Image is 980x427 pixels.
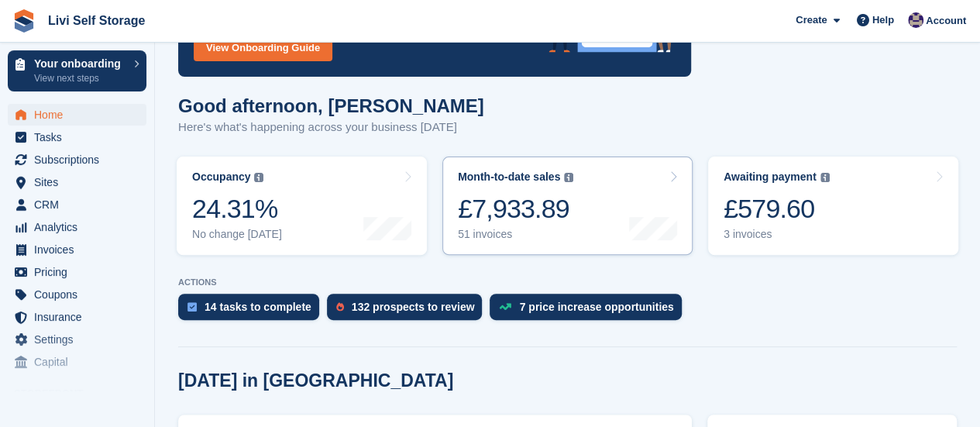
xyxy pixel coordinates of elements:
[724,193,830,225] div: £579.60
[724,170,817,184] div: Awaiting payment
[178,294,327,328] a: 14 tasks to complete
[34,239,127,260] span: Invoices
[42,8,151,33] a: Livi Self Storage
[34,284,127,305] span: Coupons
[34,58,126,69] p: Your onboarding
[194,34,332,61] a: View Onboarding Guide
[192,170,250,184] div: Occupancy
[519,301,673,313] div: 7 price increase opportunities
[178,119,484,136] p: Here's what's happening across your business [DATE]
[12,9,36,33] img: stora-icon-8386f47178a22dfd0bd8f6a31ec36ba5ce8667c1dd55bd0f319d3a0aa187defe.svg
[34,261,127,283] span: Pricing
[8,261,146,283] a: menu
[8,239,146,260] a: menu
[34,351,127,373] span: Capital
[8,306,146,328] a: menu
[327,294,490,328] a: 132 prospects to review
[192,193,282,225] div: 24.31%
[8,216,146,238] a: menu
[178,95,484,116] h1: Good afternoon, [PERSON_NAME]
[34,306,127,328] span: Insurance
[442,157,693,255] a: Month-to-date sales £7,933.89 51 invoices
[8,50,146,91] a: Your onboarding View next steps
[724,228,830,241] div: 3 invoices
[8,329,146,350] a: menu
[458,193,573,225] div: £7,933.89
[499,303,511,310] img: price_increase_opportunities-93ffe204e8149a01c8c9dc8f82e8f89637d9d84a8eef4429ea346261dce0b2c0.svg
[8,104,146,126] a: menu
[254,173,263,182] img: icon-info-grey-7440780725fd019a000dd9b08b2336e03edf1995a4989e88bcd33f0948082b44.svg
[458,170,560,184] div: Month-to-date sales
[14,386,154,401] span: Storefront
[205,301,311,313] div: 14 tasks to complete
[178,370,453,391] h2: [DATE] in [GEOGRAPHIC_DATA]
[8,351,146,373] a: menu
[8,284,146,305] a: menu
[8,194,146,215] a: menu
[796,12,827,28] span: Create
[34,149,127,170] span: Subscriptions
[34,216,127,238] span: Analytics
[34,104,127,126] span: Home
[8,171,146,193] a: menu
[352,301,475,313] div: 132 prospects to review
[34,126,127,148] span: Tasks
[926,13,966,29] span: Account
[908,12,923,28] img: Jim
[187,302,197,312] img: task-75834270c22a3079a89374b754ae025e5fb1db73e45f91037f5363f120a921f8.svg
[336,302,344,312] img: prospect-51fa495bee0391a8d652442698ab0144808aea92771e9ea1ae160a38d050c398.svg
[34,171,127,193] span: Sites
[708,157,958,255] a: Awaiting payment £579.60 3 invoices
[8,126,146,148] a: menu
[872,12,894,28] span: Help
[458,228,573,241] div: 51 invoices
[490,294,689,328] a: 7 price increase opportunities
[564,173,573,182] img: icon-info-grey-7440780725fd019a000dd9b08b2336e03edf1995a4989e88bcd33f0948082b44.svg
[177,157,427,255] a: Occupancy 24.31% No change [DATE]
[820,173,830,182] img: icon-info-grey-7440780725fd019a000dd9b08b2336e03edf1995a4989e88bcd33f0948082b44.svg
[34,329,127,350] span: Settings
[8,149,146,170] a: menu
[34,194,127,215] span: CRM
[178,277,957,288] p: ACTIONS
[192,228,282,241] div: No change [DATE]
[34,71,126,85] p: View next steps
